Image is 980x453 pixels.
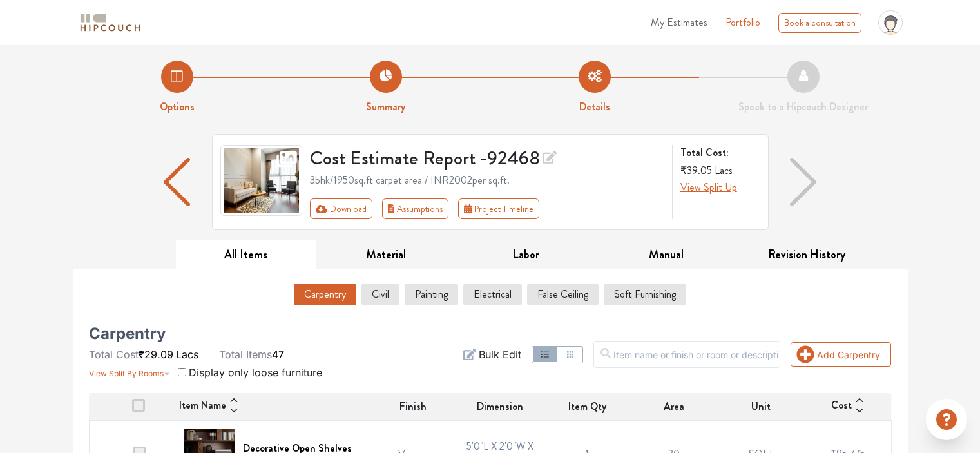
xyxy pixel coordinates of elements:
button: Revision History [736,240,877,269]
input: Item name or finish or room or description [593,341,780,368]
span: Lacs [176,348,198,361]
img: gallery [220,145,303,216]
span: Lacs [715,163,733,178]
button: Soft Furnishing [604,284,686,305]
button: Project Timeline [458,198,539,219]
button: View Split Up [680,180,737,195]
span: Total Items [219,348,272,361]
strong: Options [160,99,195,114]
button: Add Carpentry [791,342,891,367]
span: ₹29.09 [139,348,173,361]
span: View Split By Rooms [89,369,164,378]
span: Finish [399,399,427,414]
button: Download [310,198,372,219]
img: arrow left [164,158,189,206]
button: Labor [456,240,597,269]
h3: Cost Estimate Report - 92468 [310,145,664,170]
button: Material [316,240,456,269]
div: First group [310,198,550,219]
button: View Split By Rooms [89,362,170,380]
button: Bulk Edit [463,347,521,362]
span: ₹39.05 [680,163,712,178]
strong: Details [579,99,610,114]
li: 47 [219,347,284,362]
span: My Estimates [651,15,707,30]
img: arrow right [790,158,816,206]
a: Portfolio [725,15,760,30]
span: Bulk Edit [479,347,521,362]
span: Unit [751,399,771,414]
span: Display only loose furniture [189,366,322,379]
span: Cost [831,398,852,416]
button: Electrical [463,284,522,305]
button: False Ceiling [527,284,599,305]
img: logo-horizontal.svg [78,12,142,34]
span: Item Name [179,398,226,416]
button: Civil [361,284,399,305]
button: Assumptions [382,198,449,219]
span: Total Cost [89,348,139,361]
strong: Speak to a Hipcouch Designer [738,99,868,114]
div: Book a consultation [778,13,861,33]
strong: Summary [366,99,405,114]
strong: Total Cost: [680,145,758,160]
button: Painting [405,284,458,305]
div: 3bhk / 1950 sq.ft carpet area / INR 2002 per sq.ft. [310,173,664,188]
h5: Carpentry [89,329,166,339]
button: All Items [176,240,316,269]
span: Area [664,399,684,414]
div: Toolbar with button groups [310,198,664,219]
span: Dimension [477,399,523,414]
button: Manual [596,240,736,269]
span: Item Qty [568,399,606,414]
span: logo-horizontal.svg [78,8,142,37]
button: Carpentry [294,284,356,305]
